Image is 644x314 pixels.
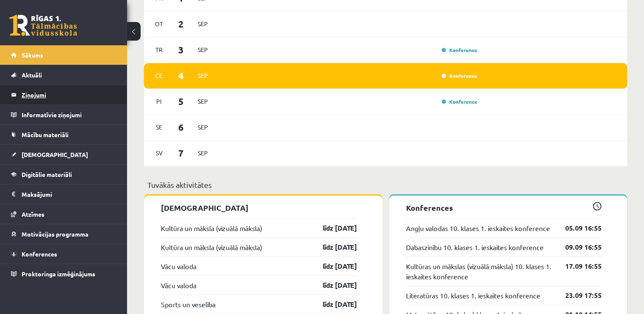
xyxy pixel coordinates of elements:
[194,43,212,56] span: Sep
[194,17,212,30] span: Sep
[150,95,168,108] span: Pi
[168,43,194,57] span: 3
[161,261,196,271] a: Vācu valoda
[22,250,57,258] span: Konferences
[11,244,116,264] a: Konferences
[11,45,116,65] a: Sākums
[150,69,168,82] span: Ce
[308,299,357,309] a: līdz [DATE]
[11,204,116,224] a: Atzīmes
[406,223,550,233] a: Angļu valodas 10. klases 1. ieskaites konference
[161,223,262,233] a: Kultūra un māksla (vizuālā māksla)
[22,51,43,59] span: Sākums
[308,242,357,252] a: līdz [DATE]
[11,105,116,124] a: Informatīvie ziņojumi
[22,71,42,79] span: Aktuāli
[406,261,553,281] a: Kultūras un mākslas (vizuālā māksla) 10. klases 1. ieskaites konference
[553,261,602,271] a: 17.09 16:55
[442,98,477,105] a: Konference
[150,17,168,30] span: Ot
[22,131,69,138] span: Mācību materiāli
[11,85,116,105] a: Ziņojumi
[406,290,540,300] a: Literatūras 10. klases 1. ieskaites konference
[11,165,116,184] a: Digitālie materiāli
[11,185,116,204] a: Maksājumi
[168,120,194,134] span: 6
[194,69,212,82] span: Sep
[11,65,116,85] a: Aktuāli
[161,280,196,290] a: Vācu valoda
[308,261,357,271] a: līdz [DATE]
[11,264,116,284] a: Proktoringa izmēģinājums
[194,95,212,108] span: Sep
[553,223,602,233] a: 05.09 16:55
[308,223,357,233] a: līdz [DATE]
[22,105,116,124] legend: Informatīvie ziņojumi
[168,146,194,160] span: 7
[150,121,168,134] span: Se
[553,290,602,300] a: 23.09 17:55
[168,69,194,83] span: 4
[161,242,262,252] a: Kultūra un māksla (vizuālā māksla)
[9,15,77,36] a: Rīgas 1. Tālmācības vidusskola
[22,151,88,158] span: [DEMOGRAPHIC_DATA]
[11,224,116,244] a: Motivācijas programma
[22,270,95,278] span: Proktoringa izmēģinājums
[22,85,116,105] legend: Ziņojumi
[22,210,44,218] span: Atzīmes
[406,202,602,213] p: Konferences
[553,242,602,252] a: 09.09 16:55
[11,145,116,164] a: [DEMOGRAPHIC_DATA]
[11,125,116,144] a: Mācību materiāli
[194,121,212,134] span: Sep
[161,299,216,309] a: Sports un veselība
[168,94,194,108] span: 5
[442,72,477,79] a: Konference
[161,202,357,213] p: [DEMOGRAPHIC_DATA]
[22,230,88,238] span: Motivācijas programma
[308,280,357,290] a: līdz [DATE]
[147,179,624,190] p: Tuvākās aktivitātes
[22,185,116,204] legend: Maksājumi
[194,146,212,160] span: Sep
[150,146,168,160] span: Sv
[22,171,72,178] span: Digitālie materiāli
[150,43,168,56] span: Tr
[168,17,194,31] span: 2
[406,242,544,252] a: Dabaszinību 10. klases 1. ieskaites konference
[442,47,477,53] a: Konference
